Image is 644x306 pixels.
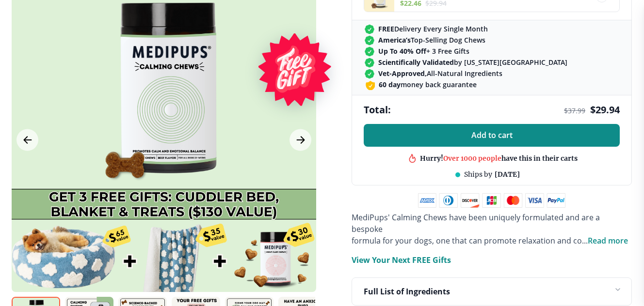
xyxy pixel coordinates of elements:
[495,170,520,179] span: [DATE]
[364,286,450,297] p: Full List of Ingredients
[352,212,600,234] span: MediPups' Calming Chews have been uniquely formulated and are a bespoke
[464,170,492,179] span: Ships by
[352,235,582,246] span: formula for your dogs, one that can promote relaxation and co
[379,80,477,89] span: money back guarantee
[420,153,578,162] div: Hurry! have this in their carts
[443,153,501,162] span: Over 1000 people
[378,58,454,67] strong: Scientifically Validated
[418,193,565,208] img: payment methods
[378,46,426,56] strong: Up To 40% Off
[378,35,411,45] strong: America’s
[564,106,585,115] span: $ 37.99
[379,80,401,89] strong: 60 day
[378,24,488,33] span: Delivery Every Single Month
[588,235,628,246] span: Read more
[352,254,451,266] p: View Your Next FREE Gifts
[378,35,485,45] span: Top-Selling Dog Chews
[378,69,502,78] span: All-Natural Ingredients
[582,235,628,246] span: ...
[364,124,620,147] button: Add to cart
[590,103,620,116] span: $ 29.94
[378,69,427,78] strong: Vet-Approved,
[16,129,38,151] button: Previous Image
[290,129,311,151] button: Next Image
[364,103,391,116] span: Total:
[378,46,469,56] span: + 3 Free Gifts
[378,24,394,33] strong: FREE
[378,58,567,67] span: by [US_STATE][GEOGRAPHIC_DATA]
[471,131,513,140] span: Add to cart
